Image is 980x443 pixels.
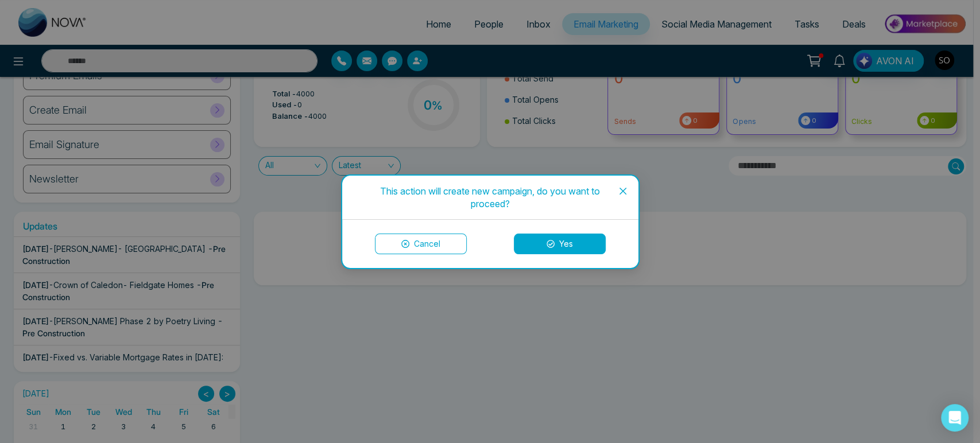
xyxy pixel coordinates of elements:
[375,234,467,254] button: Cancel
[941,404,969,432] div: Open Intercom Messenger
[607,176,638,207] button: Close
[356,185,625,210] div: This action will create new campaign, do you want to proceed?
[618,186,627,196] span: close
[514,234,606,254] button: Yes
